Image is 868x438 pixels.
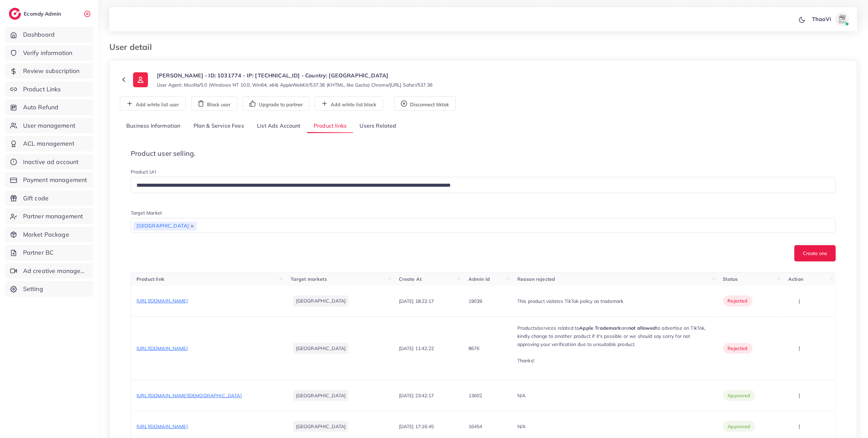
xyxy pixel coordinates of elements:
span: Verify information [23,49,73,57]
button: Upgrade to partner [243,96,310,111]
p: [DATE] 11:42:22 [399,344,434,352]
span: Inactive ad account [23,158,79,166]
a: Review subscription [5,63,93,79]
li: [GEOGRAPHIC_DATA] [293,295,349,306]
input: Search for option [198,220,827,231]
span: Reason rejected [517,276,555,282]
span: N/A [517,393,525,399]
span: Market Package [23,230,69,239]
a: Auto Refund [5,99,93,115]
a: ThaoViavatar [808,12,852,26]
p: 13602 [468,391,482,400]
li: [GEOGRAPHIC_DATA] [293,390,349,401]
span: approved [728,423,751,430]
p: ThaoVi [812,15,831,23]
span: Review subscription [23,67,80,75]
small: User Agent: Mozilla/5.0 (Windows NT 10.0; Win64; x64) AppleWebKit/537.36 (KHTML, like Gecko) Chro... [157,81,432,88]
a: Inactive ad account [5,154,93,170]
span: Gift code [23,194,49,203]
li: [GEOGRAPHIC_DATA] [293,343,349,354]
img: logo [9,8,21,20]
img: ic-user-info.36bf1079.svg [133,72,148,87]
button: Deselect Pakistan [190,224,194,228]
a: Gift code [5,190,93,206]
p: 19039 [468,297,482,305]
span: Action [788,276,803,282]
p: 16454 [468,422,482,431]
a: Users Related [353,119,403,133]
span: Partner management [23,212,83,221]
a: ACL management [5,136,93,151]
span: ACL management [23,139,74,148]
span: [URL][DOMAIN_NAME] [136,298,188,304]
button: Block user [191,96,237,111]
button: Disconnect tiktok [394,96,456,111]
span: approved [728,392,751,399]
a: Market Package [5,227,93,242]
button: Add white list user [120,96,186,111]
span: [URL][DOMAIN_NAME][DEMOGRAPHIC_DATA] [136,393,242,399]
span: Setting [23,285,43,293]
a: Business Information [120,119,187,133]
span: Status [723,276,738,282]
p: Thanks! [517,357,712,365]
button: Create one [794,245,836,261]
span: Auto Refund [23,103,59,112]
a: Ad creative management [5,263,93,279]
span: Admin Id [468,276,490,282]
p: 8676 [468,344,480,352]
span: rejected [728,297,748,304]
span: N/A [517,423,525,430]
button: Add white list block [315,96,383,111]
a: logoEcomdy Admin [9,8,63,20]
span: [URL][DOMAIN_NAME] [136,345,188,351]
p: [DATE] 18:22:17 [399,297,434,305]
span: User management [23,121,75,130]
span: Ad creative management [23,267,88,275]
p: Products/services related to are to advertise on TikTok, kindly change to another product if it's... [517,324,712,348]
span: Create At [399,276,422,282]
p: This product violates TikTok policy as trademark [517,297,712,305]
span: [GEOGRAPHIC_DATA] [133,222,197,231]
span: [URL][DOMAIN_NAME] [136,423,188,430]
a: List Ads Account [251,119,307,133]
p: [DATE] 17:16:45 [399,422,434,431]
span: Product link [136,276,164,282]
h2: Ecomdy Admin [24,11,63,17]
img: avatar [835,12,849,26]
h4: Product user selling. [131,149,836,158]
span: Dashboard [23,30,55,39]
a: Partner management [5,208,93,224]
a: Partner BC [5,245,93,260]
span: Partner BC [23,248,54,257]
h3: User detail [109,42,157,52]
p: [PERSON_NAME] - ID: 1031774 - IP: [TECHNICAL_ID] - Country: [GEOGRAPHIC_DATA] [157,71,432,79]
li: [GEOGRAPHIC_DATA] [293,421,349,432]
span: Product Links [23,85,61,94]
div: Search for option [131,218,836,233]
a: Setting [5,281,93,297]
strong: not allowed [628,325,656,331]
label: Target Market [131,209,162,216]
a: Dashboard [5,27,93,42]
span: Payment management [23,176,87,184]
strong: Apple Trademark [579,325,621,331]
a: User management [5,118,93,133]
p: [DATE] 23:42:17 [399,391,434,400]
a: Product links [307,119,353,133]
a: Verify information [5,45,93,61]
span: Target markets [291,276,327,282]
label: Product Url [131,168,156,175]
a: Plan & Service Fees [187,119,251,133]
a: Product Links [5,81,93,97]
a: Payment management [5,172,93,188]
span: rejected [728,345,748,352]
